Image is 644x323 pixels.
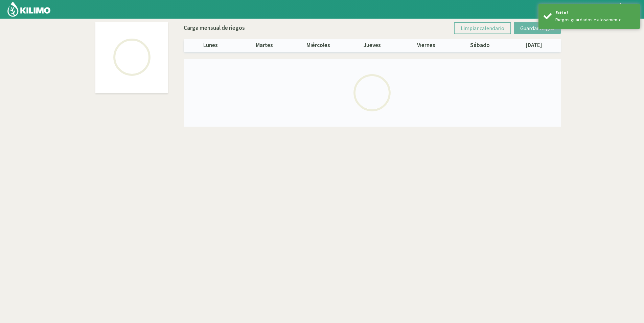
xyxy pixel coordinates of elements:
p: [DATE] [507,41,561,50]
img: Loading... [338,59,406,127]
img: Kilimo [7,1,51,17]
p: viernes [399,41,453,50]
div: Riegos guardados exitosamente [555,16,635,23]
p: martes [237,41,291,50]
span: Limpiar calendario [461,25,504,31]
button: Guardar riegos [514,22,561,34]
p: sábado [453,41,507,50]
p: lunes [184,41,237,50]
p: Carga mensual de riegos [184,24,245,33]
div: Exito! [555,9,635,16]
span: Guardar riegos [520,25,554,31]
p: jueves [345,41,399,50]
p: miércoles [292,41,345,50]
button: Limpiar calendario [454,22,511,34]
img: Loading... [98,23,166,91]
